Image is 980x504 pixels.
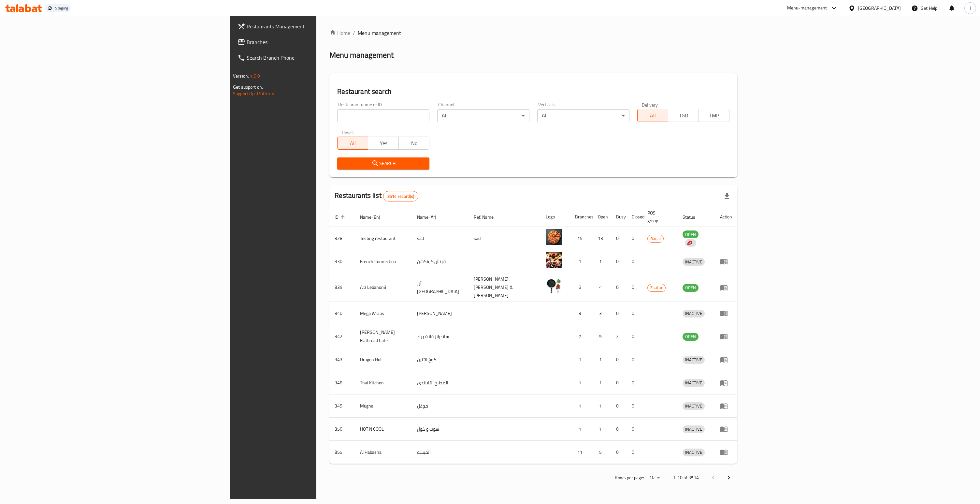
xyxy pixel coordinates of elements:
span: INACTIVE [683,310,705,317]
td: 1 [570,418,593,441]
td: 0 [627,441,642,464]
button: TMP [699,109,729,122]
td: 0 [627,348,642,371]
td: 0 [627,273,642,302]
div: Rows per page: [647,473,662,482]
div: Export file [719,188,735,204]
td: 1 [570,250,593,273]
label: Upsell [342,130,354,135]
span: Status [683,213,704,221]
div: INACTIVE [683,425,705,433]
span: Get support on: [233,83,263,91]
img: HOT N COOL [546,420,562,436]
td: الحبشة [412,441,468,464]
span: Search [342,159,424,168]
div: Menu [720,309,732,317]
td: 0 [627,227,642,250]
button: Next page [721,470,737,485]
img: Mega Wraps [546,304,562,320]
label: Delivery [642,102,658,107]
td: 5 [593,325,611,348]
div: All [437,109,529,122]
td: فرنش كونكشن [412,250,468,273]
span: All [640,111,666,120]
td: موغل [412,394,468,418]
button: No [398,137,429,150]
td: 0 [611,348,627,371]
img: Dragon Hut [546,350,562,366]
span: No [401,139,427,148]
td: 15 [570,227,593,250]
div: OPEN [683,230,699,238]
td: 0 [611,441,627,464]
div: INACTIVE [683,379,705,387]
span: Version: [233,72,249,80]
th: Closed [627,207,642,227]
td: [PERSON_NAME] [412,302,468,325]
td: 1 [570,394,593,418]
div: Menu [720,284,732,291]
div: Menu [720,258,732,265]
img: delivery hero logo [686,240,692,246]
span: OPEN [683,333,699,340]
td: 1 [593,371,611,394]
span: ID [335,213,347,221]
td: [PERSON_NAME],[PERSON_NAME] & [PERSON_NAME] [468,273,540,302]
td: 6 [570,273,593,302]
span: INACTIVE [683,449,705,456]
div: Menu [720,425,732,433]
th: Busy [611,207,627,227]
div: Menu [720,379,732,387]
span: Baqal [648,235,663,243]
span: Ref. Name [474,213,502,221]
div: INACTIVE [683,258,705,266]
td: 0 [627,325,642,348]
td: 4 [593,273,611,302]
td: 1 [570,371,593,394]
span: TMP [701,111,727,120]
img: Arz Lebanon3 [546,278,562,294]
a: Search Branch Phone [232,50,393,66]
td: 0 [611,371,627,394]
img: Sandella's Flatbread Cafe [546,327,562,343]
th: Branches [570,207,593,227]
span: Zaatar [648,284,665,291]
button: All [637,109,668,122]
p: Rows per page: [615,474,644,482]
button: Search [337,157,429,170]
td: 0 [611,394,627,418]
span: Name (Ar) [417,213,445,221]
td: 0 [627,394,642,418]
span: Search Branch Phone [247,54,388,62]
div: [GEOGRAPHIC_DATA] [858,5,901,12]
td: 0 [627,302,642,325]
td: 3 [593,302,611,325]
img: Al Habasha [546,443,562,459]
td: 0 [611,302,627,325]
td: كوخ التنين [412,348,468,371]
td: 0 [611,273,627,302]
input: Search for restaurant name or ID.. [337,109,429,122]
div: All [537,109,629,122]
span: POS group [647,209,670,225]
div: Menu [720,356,732,363]
td: sad [412,227,468,250]
span: Yes [371,139,396,148]
a: Branches [232,34,393,50]
a: Support.OpsPlatform [233,89,274,98]
div: Staging [55,6,68,11]
td: 1 [593,250,611,273]
button: All [337,137,368,150]
td: 1 [593,348,611,371]
h2: Restaurant search [337,87,729,96]
td: 5 [593,441,611,464]
td: 0 [627,418,642,441]
a: Restaurants Management [232,19,393,34]
td: 0 [627,371,642,394]
img: Mughal [546,396,562,413]
td: 1 [593,394,611,418]
th: Action [715,207,737,227]
table: enhanced table [329,207,737,464]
